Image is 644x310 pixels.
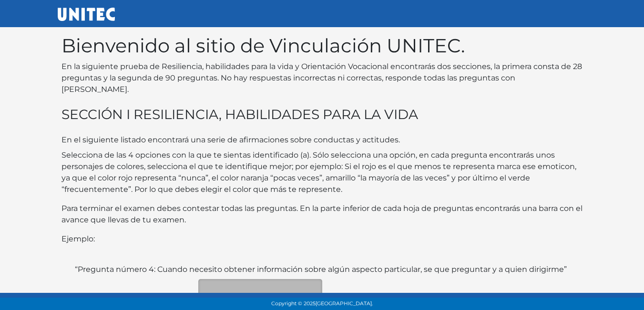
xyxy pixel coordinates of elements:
[61,134,583,146] p: En el siguiente listado encontrará una serie de afirmaciones sobre conductas y actitudes.
[61,61,583,95] p: En la siguiente prueba de Resiliencia, habilidades para la vida y Orientación Vocacional encontra...
[61,34,583,57] h1: Bienvenido al sitio de Vinculación UNITEC.
[61,150,583,195] p: Selecciona de las 4 opciones con la que te sientas identificado (a). Sólo selecciona una opción, ...
[61,107,583,123] h3: SECCIÓN I RESILIENCIA, HABILIDADES PARA LA VIDA
[75,264,567,275] label: “Pregunta número 4: Cuando necesito obtener información sobre algún aspecto particular, se que pr...
[316,300,373,307] span: [GEOGRAPHIC_DATA].
[61,233,583,245] p: Ejemplo:
[58,8,115,21] img: UNITEC
[61,203,583,226] p: Para terminar el examen debes contestar todas las preguntas. En la parte inferior de cada hoja de...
